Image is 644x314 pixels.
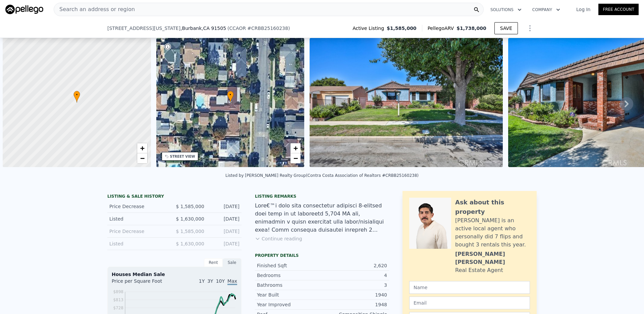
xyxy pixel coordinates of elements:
[322,291,387,298] div: 1940
[207,278,213,284] span: 3Y
[255,235,302,242] button: Continue reading
[494,22,518,34] button: SAVE
[353,25,387,32] span: Active Listing
[225,173,419,178] div: Listed by [PERSON_NAME] Realty Group (Contra Costa Association of Realtors #CRBB25160238)
[112,271,237,278] div: Houses Median Sale
[109,240,169,247] div: Listed
[409,281,530,294] input: Name
[199,278,205,284] span: 1Y
[202,26,226,31] span: , CA 91505
[293,154,298,162] span: −
[176,204,204,209] span: $ 1,585,000
[247,26,288,31] span: # CRBB25160238
[107,25,180,32] span: [STREET_ADDRESS][US_STATE]
[223,258,241,267] div: Sale
[409,297,530,309] input: Email
[527,4,566,16] button: Company
[255,253,389,258] div: Property details
[180,25,226,32] span: , Burbank
[255,202,389,234] div: Lore€™i dolo sita consectetur adipisci 8-elitsed doei temp in ut laboreetd 5,704 MA ali, enimadmi...
[568,6,598,13] a: Log In
[290,153,301,163] a: Zoom out
[113,289,123,294] tspan: $898
[322,301,387,308] div: 1948
[322,282,387,288] div: 3
[257,282,322,288] div: Bathrooms
[428,25,457,32] span: Pellego ARV
[210,240,239,247] div: [DATE]
[257,291,322,298] div: Year Built
[176,229,204,234] span: $ 1,585,000
[457,26,486,31] span: $1,738,000
[170,154,195,159] div: STREET VIEW
[227,278,237,285] span: Max
[210,203,239,210] div: [DATE]
[73,91,80,103] div: •
[455,217,530,249] div: [PERSON_NAME] is an active local agent who personally did 7 flips and bought 3 rentals this year.
[210,228,239,235] div: [DATE]
[227,25,290,32] div: ( )
[455,198,530,217] div: Ask about this property
[598,4,639,15] a: Free Account
[54,5,135,13] span: Search an address or region
[387,25,417,32] span: $1,585,000
[257,301,322,308] div: Year Improved
[290,143,301,153] a: Zoom in
[113,298,123,302] tspan: $813
[109,228,169,235] div: Price Decrease
[255,194,389,199] div: Listing remarks
[73,92,80,98] span: •
[176,216,204,222] span: $ 1,630,000
[293,144,298,152] span: +
[322,272,387,279] div: 4
[5,5,43,14] img: Pellego
[137,153,147,163] a: Zoom out
[523,22,537,35] button: Show Options
[310,38,503,167] img: Sale: 167413900 Parcel: 54369961
[216,278,225,284] span: 10Y
[229,26,246,31] span: CCAOR
[107,194,241,200] div: LISTING & SALE HISTORY
[112,278,174,288] div: Price per Square Foot
[210,215,239,222] div: [DATE]
[140,154,144,162] span: −
[176,241,204,246] span: $ 1,630,000
[109,203,169,210] div: Price Decrease
[257,262,322,269] div: Finished Sqft
[485,4,527,16] button: Solutions
[455,266,503,274] div: Real Estate Agent
[137,143,147,153] a: Zoom in
[140,144,144,152] span: +
[455,250,530,266] div: [PERSON_NAME] [PERSON_NAME]
[204,258,223,267] div: Rent
[227,91,234,103] div: •
[109,215,169,222] div: Listed
[322,262,387,269] div: 2,620
[257,272,322,279] div: Bedrooms
[113,306,123,310] tspan: $728
[227,92,234,98] span: •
